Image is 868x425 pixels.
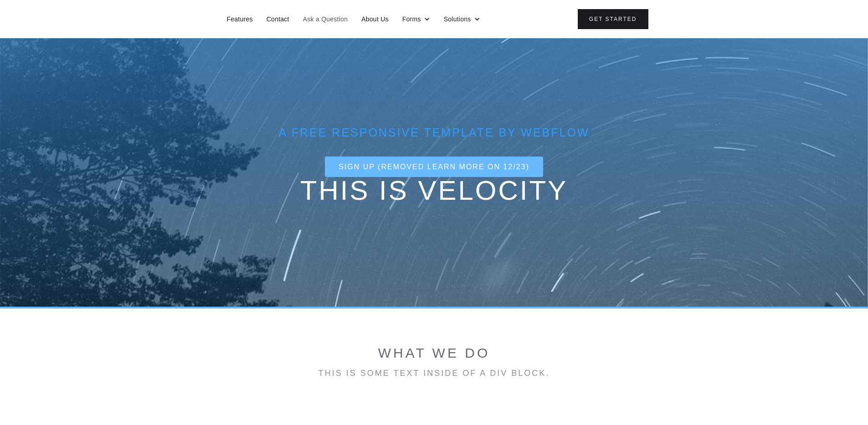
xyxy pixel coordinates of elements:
[222,13,257,25] a: Features
[439,12,485,26] div: Solutions
[325,157,543,177] a: sign up (removed learn more on 12/23)
[298,13,352,25] a: Ask a Question
[220,127,648,138] div: A free reSPonsive template by webflow
[262,13,294,25] a: Contact
[402,15,421,24] div: Forms
[220,345,648,361] h2: what we do
[220,369,648,378] div: This is some text inside of a div block.
[444,15,471,24] div: Solutions
[398,12,435,26] div: Forms
[578,9,648,29] a: Get Started
[357,13,393,25] a: About Us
